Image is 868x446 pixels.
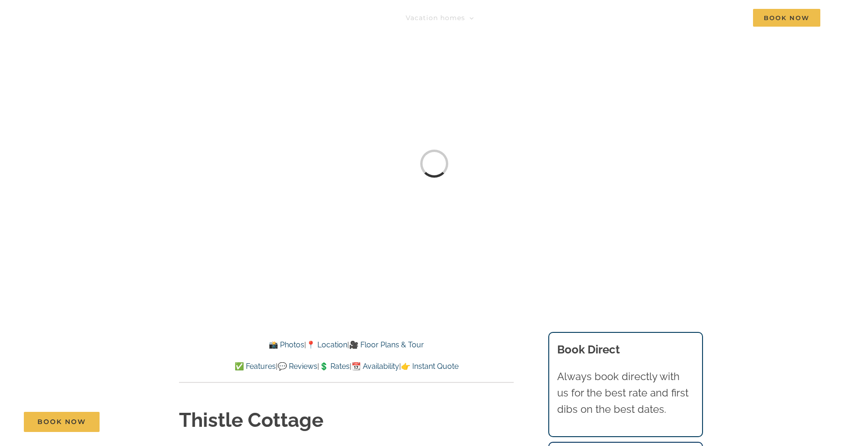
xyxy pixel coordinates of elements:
[557,368,694,418] p: Always book directly with us for the best rate and first dibs on the best dates.
[37,418,86,426] span: Book Now
[306,340,347,349] a: 📍 Location
[406,8,474,27] a: Vacation homes
[24,412,100,432] a: Book Now
[650,14,673,21] span: About
[179,339,514,351] p: | |
[278,362,317,371] a: 💬 Reviews
[572,8,629,27] a: Deals & More
[753,9,820,27] span: Book Now
[401,362,459,371] a: 👉 Instant Quote
[319,362,350,371] a: 💲 Rates
[418,148,450,179] div: Loading...
[179,407,514,434] h1: Thistle Cottage
[352,362,399,371] a: 📆 Availability
[703,14,732,21] span: Contact
[703,8,732,27] a: Contact
[179,360,514,373] p: | | | |
[650,8,681,27] a: About
[235,362,276,371] a: ✅ Features
[495,8,551,27] a: Things to do
[48,11,206,32] img: Branson Family Retreats Logo
[269,340,304,349] a: 📸 Photos
[495,14,542,21] span: Things to do
[557,343,620,356] b: Book Direct
[572,14,620,21] span: Deals & More
[406,14,465,21] span: Vacation homes
[349,340,424,349] a: 🎥 Floor Plans & Tour
[406,8,820,27] nav: Main Menu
